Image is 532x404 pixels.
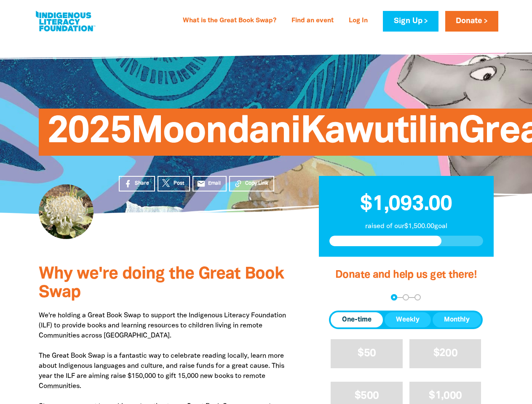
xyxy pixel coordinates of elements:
span: $50 [358,348,376,358]
button: Navigate to step 2 of 3 to enter your details [403,294,409,300]
button: Copy Link [229,176,274,191]
p: raised of our $1,500.00 goal [329,221,483,231]
button: One-time [331,312,383,327]
span: Copy Link [245,180,268,187]
span: Donate and help us get there! [335,270,477,280]
a: emailEmail [192,176,227,191]
span: Post [174,180,184,187]
span: Weekly [396,315,420,325]
button: $200 [409,339,481,368]
span: Email [208,180,221,187]
a: Find an event [286,14,339,28]
span: Why we're doing the Great Book Swap [39,266,284,300]
a: What is the Great Book Swap? [178,14,281,28]
a: Share [119,176,155,191]
button: Navigate to step 3 of 3 to enter your payment details [414,294,421,300]
span: $500 [355,391,379,401]
a: Donate [445,11,498,32]
div: Donation frequency [329,311,483,329]
a: Post [158,176,190,191]
a: Log In [344,14,373,28]
i: email [197,179,206,188]
span: Share [135,180,149,187]
span: Monthly [444,315,470,325]
button: Monthly [433,312,481,327]
span: $1,000 [429,391,462,401]
span: One-time [342,315,372,325]
span: $200 [433,348,457,358]
button: $50 [331,339,403,368]
button: Weekly [385,312,431,327]
span: $1,093.00 [360,195,452,214]
a: Sign Up [383,11,438,32]
button: Navigate to step 1 of 3 to enter your donation amount [391,294,397,300]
